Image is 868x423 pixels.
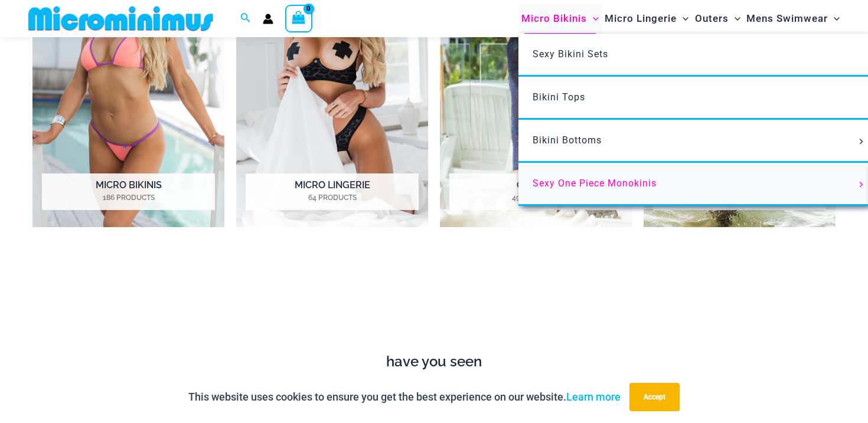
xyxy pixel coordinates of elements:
[518,4,602,34] a: Micro BikinisMenu ToggleMenu Toggle
[605,4,677,34] span: Micro Lingerie
[240,11,251,26] a: Search icon link
[602,4,691,34] a: Micro LingerieMenu ToggleMenu Toggle
[677,4,688,34] span: Menu Toggle
[629,383,680,411] button: Accept
[42,173,215,210] h2: Micro Bikinis
[743,4,843,34] a: Mens SwimwearMenu ToggleMenu Toggle
[855,139,868,145] span: Menu Toggle
[42,192,215,203] mark: 186 Products
[449,173,622,210] h2: Outers
[533,178,657,189] span: Sexy One Piece Monokinis
[521,4,587,34] span: Micro Bikinis
[828,4,840,34] span: Menu Toggle
[24,5,218,32] img: MM SHOP LOGO FLAT
[246,192,419,203] mark: 64 Products
[533,135,602,146] span: Bikini Bottoms
[855,182,868,188] span: Menu Toggle
[188,388,621,406] p: This website uses cookies to ensure you get the best experience on our website.
[692,4,743,34] a: OutersMenu ToggleMenu Toggle
[24,353,844,370] h4: have you seen
[246,173,419,210] h2: Micro Lingerie
[449,192,622,203] mark: 49 Products
[32,258,836,347] iframe: TrustedSite Certified
[587,4,599,34] span: Menu Toggle
[566,391,621,403] a: Learn more
[285,5,312,32] a: View Shopping Cart, empty
[729,4,740,34] span: Menu Toggle
[517,2,844,35] nav: Site Navigation
[746,4,828,34] span: Mens Swimwear
[263,14,273,24] a: Account icon link
[695,4,729,34] span: Outers
[533,91,585,103] span: Bikini Tops
[533,48,608,60] span: Sexy Bikini Sets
